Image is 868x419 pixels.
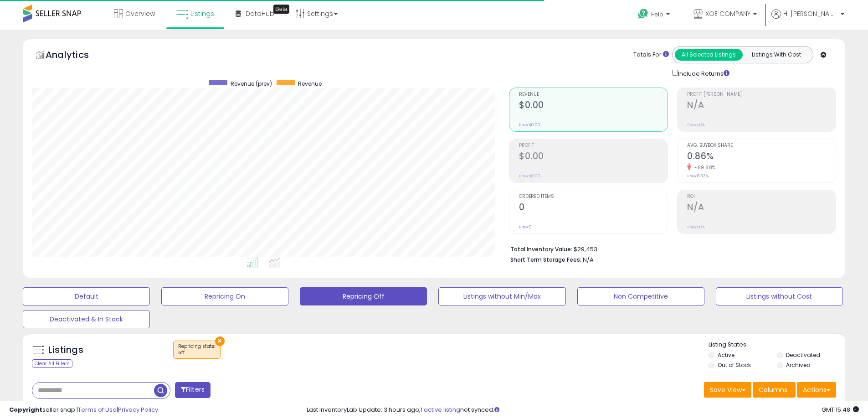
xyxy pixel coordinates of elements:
button: Listings With Cost [742,49,810,61]
span: Revenue [519,92,668,97]
small: Prev: 0 [519,224,532,230]
span: DataHub [246,9,274,18]
div: Totals For [633,51,669,59]
label: Out of Stock [718,361,751,369]
a: 1 active listing [421,405,460,414]
label: Active [718,351,734,359]
span: Avg. Buybox Share [687,143,836,148]
a: Hi [PERSON_NAME] [771,9,844,30]
button: × [215,336,225,346]
button: Actions [797,382,836,398]
button: Listings without Cost [716,287,843,305]
span: Overview [125,9,155,18]
button: Default [23,287,150,305]
a: Privacy Policy [118,405,158,414]
label: Archived [786,361,811,369]
span: XOE COMPANY [705,9,750,18]
span: Help [651,10,663,18]
div: Last InventoryLab Update: 3 hours ago, not synced. [307,406,859,414]
div: Clear All Filters [32,359,72,368]
button: Repricing On [161,287,288,305]
span: 2025-09-10 15:48 GMT [822,405,859,414]
b: Total Inventory Value: [510,245,572,253]
small: Prev: N/A [687,122,705,128]
h2: 0 [519,202,668,214]
h5: Analytics [46,48,107,63]
label: Deactivated [786,351,820,359]
p: Listing States: [709,341,845,349]
button: Deactivated & In Stock [23,310,150,328]
div: Tooltip anchor [273,5,289,14]
button: Listings without Min/Max [438,287,565,305]
span: ROI [687,194,836,199]
h2: $0.00 [519,100,668,112]
span: Profit [PERSON_NAME] [687,92,836,97]
span: N/A [583,255,594,264]
span: Profit [519,143,668,148]
span: Listings [190,9,214,18]
a: Help [631,1,679,30]
h2: 0.86% [687,151,836,163]
span: Columns [759,385,787,394]
li: $29,453 [510,243,829,254]
a: Terms of Use [78,405,117,414]
strong: Copyright [9,405,42,414]
h2: $0.00 [519,151,668,163]
div: off [178,350,216,356]
small: Prev: $0.00 [519,173,540,179]
div: Include Returns [665,68,740,78]
h2: N/A [687,202,836,214]
h5: Listings [48,344,83,357]
small: Prev: 8.33% [687,173,709,179]
span: Ordered Items [519,194,668,199]
span: Revenue [298,80,322,88]
small: Prev: $0.00 [519,122,540,128]
button: Repricing Off [300,287,427,305]
button: Save View [704,382,751,398]
b: Short Term Storage Fees: [510,256,581,264]
div: seller snap | | [9,406,158,414]
button: Filters [175,382,211,398]
span: Hi [PERSON_NAME] [783,9,838,18]
i: Get Help [637,8,649,20]
button: Non Competitive [577,287,704,305]
small: Prev: N/A [687,224,705,230]
span: Repricing state : [178,343,216,357]
button: Columns [753,382,796,398]
h2: N/A [687,100,836,112]
small: -89.68% [691,164,716,171]
button: All Selected Listings [675,49,743,61]
span: Revenue (prev) [231,80,272,88]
